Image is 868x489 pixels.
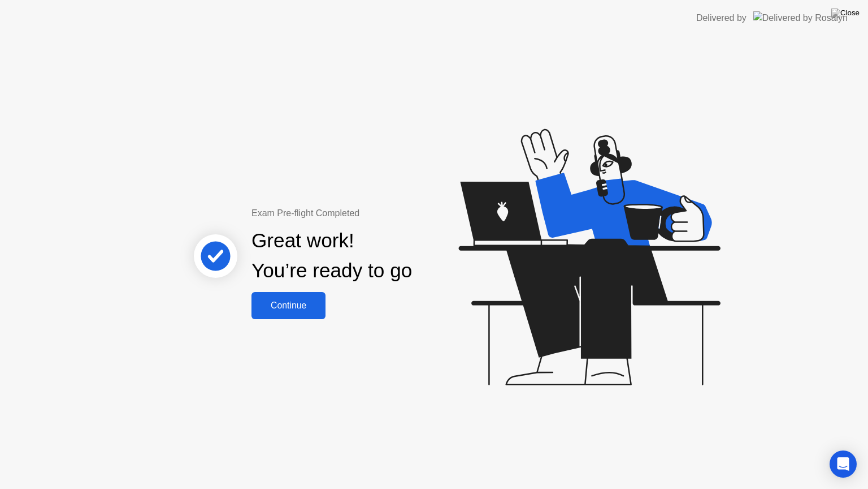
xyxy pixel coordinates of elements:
[251,226,412,286] div: Great work! You’re ready to go
[831,8,860,18] img: Close
[251,207,485,220] div: Exam Pre-flight Completed
[753,11,848,24] img: Delivered by Rosalyn
[251,292,325,319] button: Continue
[830,451,857,478] div: Open Intercom Messenger
[255,301,322,311] div: Continue
[696,11,747,25] div: Delivered by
